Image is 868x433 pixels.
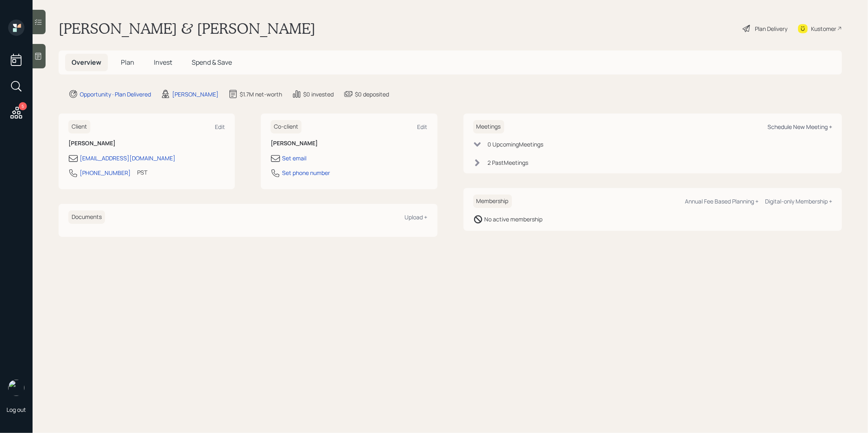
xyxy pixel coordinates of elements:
[72,58,101,67] span: Overview
[811,24,836,33] div: Kustomer
[68,210,105,224] h6: Documents
[405,213,428,221] div: Upload +
[485,215,543,223] div: No active membership
[271,120,302,133] h6: Co-client
[192,58,232,67] span: Spend & Save
[488,158,529,167] div: 2 Past Meeting s
[418,123,428,131] div: Edit
[767,123,832,131] div: Schedule New Meeting +
[172,90,219,98] div: [PERSON_NAME]
[488,140,544,149] div: 0 Upcoming Meeting s
[473,120,504,133] h6: Meetings
[765,197,832,205] div: Digital-only Membership +
[282,154,306,162] div: Set email
[8,380,24,396] img: treva-nostdahl-headshot.png
[271,140,427,147] h6: [PERSON_NAME]
[68,140,225,147] h6: [PERSON_NAME]
[121,58,134,67] span: Plan
[282,168,330,177] div: Set phone number
[7,406,26,413] div: Log out
[80,90,151,98] div: Opportunity · Plan Delivered
[685,197,759,205] div: Annual Fee Based Planning +
[80,154,175,162] div: [EMAIL_ADDRESS][DOMAIN_NAME]
[355,90,389,98] div: $0 deposited
[240,90,282,98] div: $1.7M net-worth
[154,58,172,67] span: Invest
[68,120,90,133] h6: Client
[303,90,334,98] div: $0 invested
[755,24,787,33] div: Plan Delivery
[137,168,147,177] div: PST
[59,20,315,37] h1: [PERSON_NAME] & [PERSON_NAME]
[19,102,27,110] div: 5
[473,195,512,208] h6: Membership
[80,168,131,177] div: [PHONE_NUMBER]
[215,123,225,131] div: Edit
